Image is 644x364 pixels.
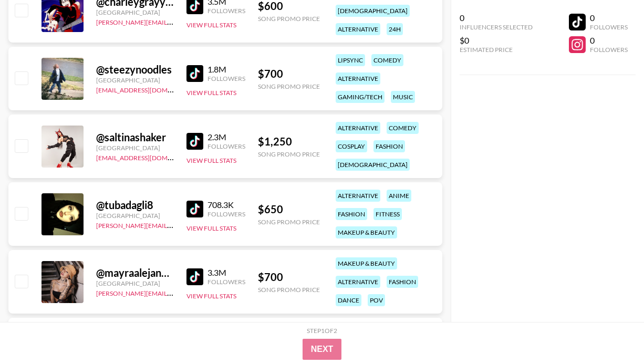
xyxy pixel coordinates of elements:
div: Song Promo Price [258,15,320,23]
div: [GEOGRAPHIC_DATA] [96,279,174,287]
div: comedy [387,122,419,134]
iframe: Drift Widget Chat Controller [591,311,631,351]
div: @ tubadagli8 [96,199,174,212]
div: [GEOGRAPHIC_DATA] [96,76,174,84]
div: @ mayraalejandra3025 [96,266,174,279]
div: fitness [373,208,402,220]
div: Followers [590,46,628,54]
img: TikTok [186,268,203,285]
div: @ saltinashaker [96,131,174,144]
div: 0 [590,13,628,23]
div: alternative [336,23,380,35]
div: $ 1,250 [258,135,320,148]
div: 0 [460,13,533,23]
div: alternative [336,276,380,288]
div: alternative [336,72,380,85]
div: [GEOGRAPHIC_DATA] [96,8,174,16]
div: makeup & beauty [336,226,397,238]
div: alternative [336,190,380,202]
img: TikTok [186,201,203,217]
div: Estimated Price [460,46,533,54]
div: lipsync [336,54,365,66]
div: 0 [590,35,628,46]
div: Influencers Selected [460,23,533,31]
div: Followers [590,23,628,31]
a: [PERSON_NAME][EMAIL_ADDRESS][DOMAIN_NAME] [96,287,252,297]
div: 1.8M [207,64,245,75]
a: [PERSON_NAME][EMAIL_ADDRESS][DOMAIN_NAME] [96,16,252,26]
div: anime [387,190,411,202]
div: Followers [207,75,245,82]
div: 2.3M [207,132,245,142]
div: Song Promo Price [258,218,320,226]
div: gaming/tech [336,91,385,103]
div: makeup & beauty [336,257,397,269]
div: comedy [371,54,403,66]
div: fashion [336,208,367,220]
button: View Full Stats [186,224,236,232]
div: 24h [387,23,403,35]
div: Song Promo Price [258,150,320,158]
div: fashion [373,140,405,152]
div: [DEMOGRAPHIC_DATA] [336,159,410,171]
div: $0 [460,35,533,46]
div: fashion [387,276,418,288]
div: pov [368,294,385,306]
div: Song Promo Price [258,82,320,90]
div: $ 650 [258,203,320,216]
div: alternative [336,122,380,134]
img: TikTok [186,133,203,150]
div: [DEMOGRAPHIC_DATA] [336,5,410,17]
img: TikTok [186,65,203,82]
button: View Full Stats [186,89,236,97]
div: cosplay [336,140,367,152]
a: [PERSON_NAME][EMAIL_ADDRESS][DOMAIN_NAME] [96,220,252,230]
div: dance [336,294,361,306]
button: View Full Stats [186,292,236,300]
div: [GEOGRAPHIC_DATA] [96,212,174,220]
a: [EMAIL_ADDRESS][DOMAIN_NAME] [96,152,202,162]
div: Followers [207,278,245,286]
div: Step 1 of 2 [307,327,337,335]
button: Next [303,339,342,360]
div: Followers [207,7,245,15]
div: 708.3K [207,200,245,210]
div: [GEOGRAPHIC_DATA] [96,144,174,152]
div: music [391,91,415,103]
div: @ steezynoodles [96,63,174,76]
div: Followers [207,210,245,218]
button: View Full Stats [186,157,236,164]
div: $ 700 [258,67,320,80]
div: Followers [207,142,245,150]
div: 3.3M [207,267,245,278]
div: Song Promo Price [258,286,320,294]
div: $ 700 [258,271,320,284]
a: [EMAIL_ADDRESS][DOMAIN_NAME] [96,84,202,94]
button: View Full Stats [186,21,236,29]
